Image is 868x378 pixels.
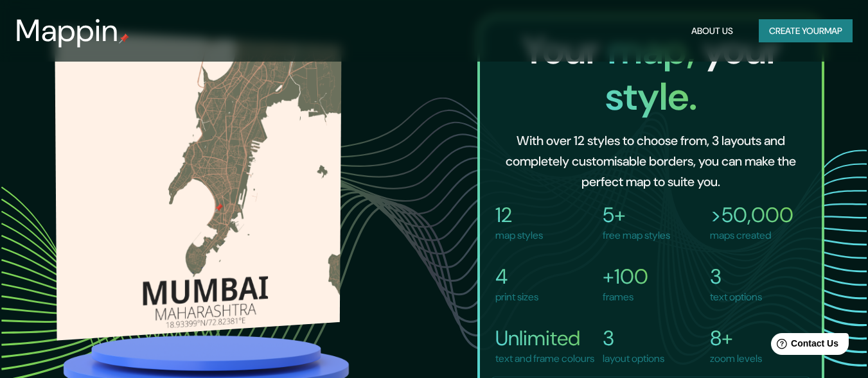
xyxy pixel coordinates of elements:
p: layout options [603,351,664,366]
img: mumbai.png [55,30,341,340]
h4: 4 [495,264,538,289]
button: Create yourmap [759,19,853,43]
p: frames [603,289,648,305]
h4: Unlimited [495,325,594,351]
p: map styles [495,228,543,243]
p: text and frame colours [495,351,594,366]
h4: 8+ [710,325,762,351]
p: zoom levels [710,351,762,366]
h4: 12 [495,202,543,228]
img: mappin-pin [119,33,129,44]
h4: 3 [710,264,762,289]
h4: 5+ [603,202,670,228]
span: style. [605,71,697,122]
button: About Us [686,19,738,43]
h4: 3 [603,325,664,351]
h4: >50,000 [710,202,793,228]
p: text options [710,289,762,305]
h3: Mappin [15,13,119,49]
iframe: Help widget launcher [754,328,854,364]
h2: Your your [490,28,811,120]
h6: With over 12 styles to choose from, 3 layouts and completely customisable borders, you can make t... [500,130,801,192]
p: free map styles [603,228,670,243]
p: print sizes [495,289,538,305]
p: maps created [710,228,793,243]
h4: +100 [603,264,648,289]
